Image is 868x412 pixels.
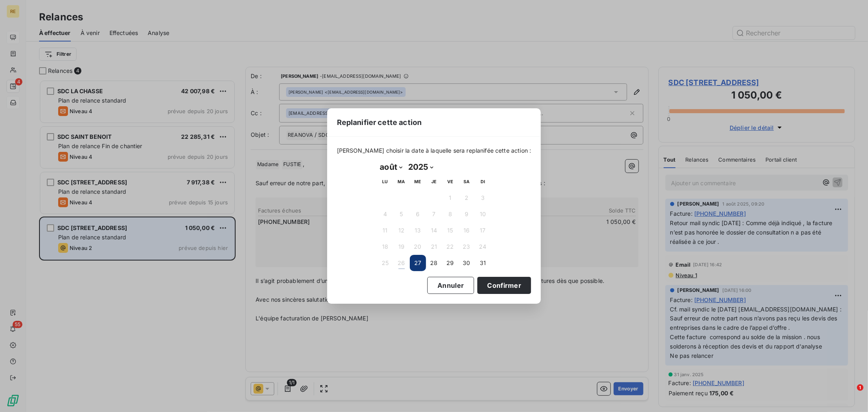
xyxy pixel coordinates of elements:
[442,173,459,190] th: vendredi
[394,255,410,271] button: 26
[377,239,394,255] button: 18
[377,173,394,190] th: lundi
[410,239,426,255] button: 20
[426,173,442,190] th: jeudi
[410,173,426,190] th: mercredi
[337,147,531,155] span: [PERSON_NAME] choisir la date à laquelle sera replanifée cette action :
[459,206,475,222] button: 9
[459,173,475,190] th: samedi
[442,239,459,255] button: 22
[459,255,475,271] button: 30
[475,206,491,222] button: 10
[442,190,459,206] button: 1
[475,239,491,255] button: 24
[442,206,459,222] button: 8
[394,206,410,222] button: 5
[459,239,475,255] button: 23
[477,277,531,294] button: Confirmer
[427,277,474,294] button: Annuler
[475,222,491,239] button: 17
[840,384,860,404] iframe: Intercom live chat
[337,117,422,128] span: Replanifier cette action
[857,384,864,391] span: 1
[410,222,426,239] button: 13
[377,206,394,222] button: 4
[475,173,491,190] th: dimanche
[442,255,459,271] button: 29
[475,255,491,271] button: 31
[426,206,442,222] button: 7
[394,222,410,239] button: 12
[442,222,459,239] button: 15
[475,190,491,206] button: 3
[426,255,442,271] button: 28
[410,255,426,271] button: 27
[410,206,426,222] button: 6
[377,222,394,239] button: 11
[426,239,442,255] button: 21
[459,190,475,206] button: 2
[426,222,442,239] button: 14
[377,255,394,271] button: 25
[459,222,475,239] button: 16
[394,239,410,255] button: 19
[394,173,410,190] th: mardi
